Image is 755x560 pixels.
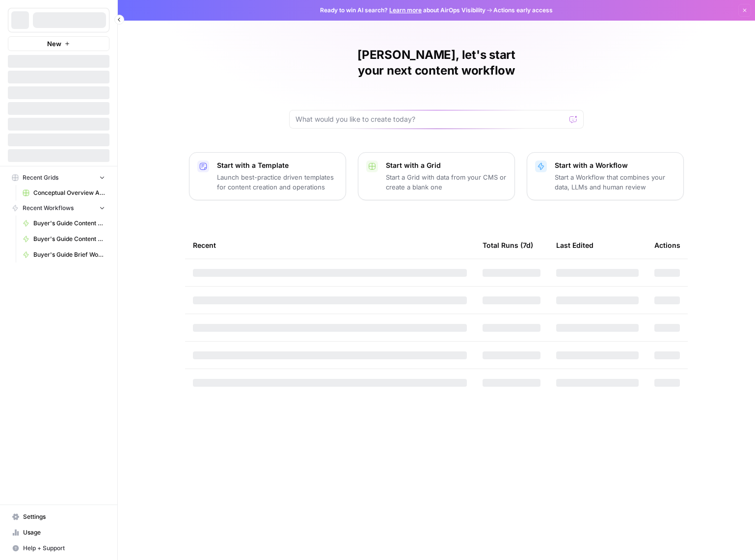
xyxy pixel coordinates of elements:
h1: [PERSON_NAME], let's start your next content workflow [289,47,584,79]
input: What would you like to create today? [296,114,566,124]
div: Actions [654,232,680,259]
button: Start with a TemplateLaunch best-practice driven templates for content creation and operations [189,152,346,200]
span: Actions early access [493,6,553,15]
span: Buyer's Guide Content Workflow - Gemini/[PERSON_NAME] Version [33,219,105,228]
div: Last Edited [556,232,593,259]
span: Usage [23,528,105,537]
button: Recent Workflows [8,201,109,215]
button: New [8,36,109,51]
div: Recent [193,232,467,259]
span: Ready to win AI search? about AirOps Visibility [320,6,485,15]
button: Help + Support [8,540,109,556]
p: Launch best-practice driven templates for content creation and operations [217,172,338,192]
span: Recent Grids [23,173,58,182]
a: Usage [8,525,109,540]
span: Buyer's Guide Brief Workflow [33,250,105,259]
button: Start with a WorkflowStart a Workflow that combines your data, LLMs and human review [527,152,684,200]
a: Conceptual Overview Article Grid [18,185,109,201]
p: Start a Workflow that combines your data, LLMs and human review [555,172,675,192]
a: Buyer's Guide Brief Workflow [18,247,109,263]
a: Settings [8,509,109,525]
button: Recent Grids [8,170,109,185]
a: Learn more [389,6,422,14]
button: Start with a GridStart a Grid with data from your CMS or create a blank one [358,152,515,200]
a: Buyer's Guide Content Workflow - Gemini/[PERSON_NAME] Version [18,215,109,231]
p: Start with a Workflow [555,160,675,170]
p: Start a Grid with data from your CMS or create a blank one [386,172,507,192]
span: New [47,39,61,49]
span: Recent Workflows [23,204,74,213]
span: Help + Support [23,544,105,553]
p: Start with a Template [217,160,338,170]
span: Conceptual Overview Article Grid [33,188,105,197]
span: Buyer's Guide Content Workflow - 1-800 variation [33,235,105,243]
a: Buyer's Guide Content Workflow - 1-800 variation [18,231,109,247]
span: Settings [23,512,105,521]
p: Start with a Grid [386,160,507,170]
div: Total Runs (7d) [483,232,533,259]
